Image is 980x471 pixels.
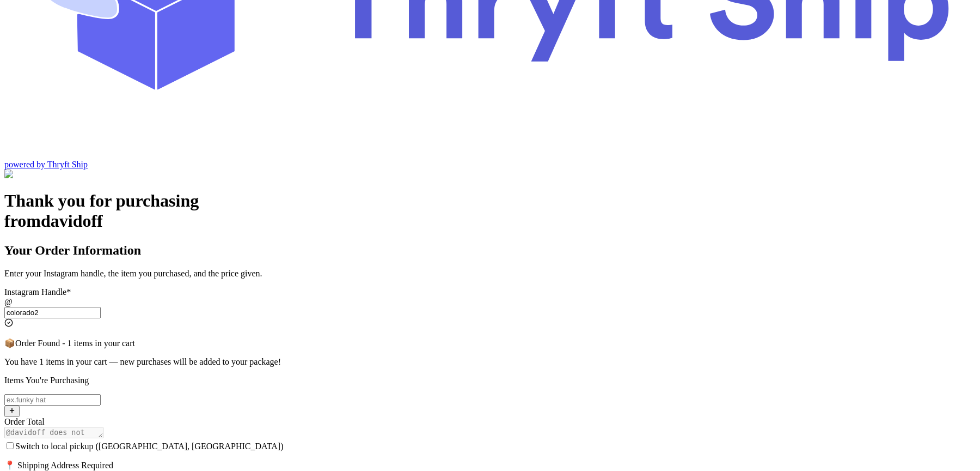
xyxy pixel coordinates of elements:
a: powered by Thryft Ship [4,160,88,169]
input: ex.funky hat [4,394,101,406]
input: Switch to local pickup ([GEOGRAPHIC_DATA], [GEOGRAPHIC_DATA]) [7,442,14,449]
div: @ [4,297,976,307]
p: You have 1 items in your cart — new purchases will be added to your package! [4,357,976,367]
p: 📍 Shipping Address Required [4,460,976,470]
p: Items You're Purchasing [4,376,976,385]
div: Order Total [4,417,976,427]
label: Instagram Handle [4,287,71,297]
span: 📦 [4,339,15,348]
h1: Thank you for purchasing from [4,191,976,231]
span: Order Found - 1 items in your cart [15,339,135,348]
p: Enter your Instagram handle, the item you purchased, and the price given. [4,269,976,279]
img: Customer Form Background [4,170,113,179]
span: davidoff [41,211,103,231]
span: Switch to local pickup ([GEOGRAPHIC_DATA], [GEOGRAPHIC_DATA]) [15,442,284,451]
h2: Your Order Information [4,243,976,258]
